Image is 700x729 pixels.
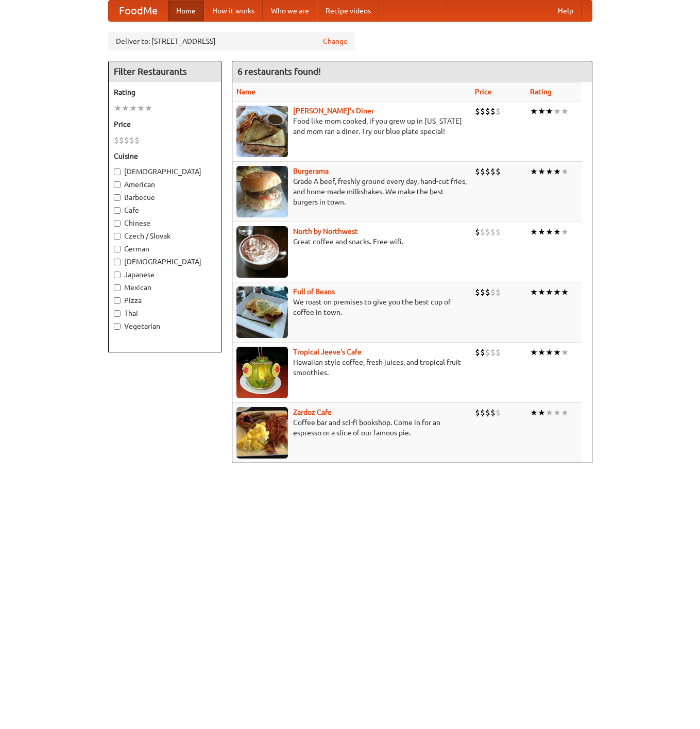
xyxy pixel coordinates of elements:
[114,220,121,227] input: Chinese
[114,192,216,202] label: Barbecue
[114,87,216,97] h5: Rating
[530,286,538,298] li: ★
[293,227,358,235] a: North by Northwest
[236,357,467,378] p: Hawaiian style coffee, fresh juices, and tropical fruit smoothies.
[530,106,538,117] li: ★
[114,168,121,175] input: [DEMOGRAPHIC_DATA]
[553,407,561,418] li: ★
[236,106,288,157] img: sallys.jpg
[168,1,204,21] a: Home
[263,1,317,21] a: Who we are
[475,226,480,238] li: $
[137,103,145,114] li: ★
[114,119,216,129] h5: Price
[293,167,329,175] a: Burgerama
[545,347,553,358] li: ★
[490,407,496,418] li: $
[204,1,263,21] a: How it works
[114,179,216,190] label: American
[236,407,288,459] img: zardoz.jpg
[480,106,485,117] li: $
[114,181,121,188] input: American
[545,407,553,418] li: ★
[496,286,501,298] li: $
[530,88,552,96] a: Rating
[553,286,561,298] li: ★
[114,310,121,317] input: Thai
[114,284,121,291] input: Mexican
[490,226,496,238] li: $
[545,106,553,117] li: ★
[293,107,374,115] a: [PERSON_NAME]'s Diner
[114,323,121,330] input: Vegetarian
[114,272,121,278] input: Japanese
[480,226,485,238] li: $
[114,297,121,304] input: Pizza
[475,347,480,358] li: $
[129,103,137,114] li: ★
[109,1,168,21] a: FoodMe
[293,287,335,296] a: Full of Beans
[236,116,467,137] p: Food like mom cooked, if you grew up in [US_STATE] and mom ran a diner. Try our blue plate special!
[475,166,480,177] li: $
[236,286,288,338] img: beans.jpg
[237,66,321,76] ng-pluralize: 6 restaurants found!
[114,282,216,293] label: Mexican
[496,347,501,358] li: $
[317,1,379,21] a: Recipe videos
[553,226,561,238] li: ★
[475,407,480,418] li: $
[545,226,553,238] li: ★
[114,134,119,146] li: $
[114,231,216,241] label: Czech / Slovak
[114,218,216,228] label: Chinese
[293,348,362,356] b: Tropical Jeeve's Cafe
[553,347,561,358] li: ★
[114,246,121,252] input: German
[480,347,485,358] li: $
[114,257,216,267] label: [DEMOGRAPHIC_DATA]
[485,347,490,358] li: $
[114,269,216,280] label: Japanese
[323,36,348,46] a: Change
[561,166,569,177] li: ★
[550,1,582,21] a: Help
[114,205,216,215] label: Cafe
[109,61,221,82] h4: Filter Restaurants
[490,286,496,298] li: $
[496,407,501,418] li: $
[114,194,121,201] input: Barbecue
[480,286,485,298] li: $
[108,32,355,50] div: Deliver to: [STREET_ADDRESS]
[553,106,561,117] li: ★
[538,407,545,418] li: ★
[538,226,545,238] li: ★
[122,103,129,114] li: ★
[114,321,216,331] label: Vegetarian
[236,297,467,317] p: We roast on premises to give you the best cup of coffee in town.
[114,233,121,240] input: Czech / Slovak
[485,286,490,298] li: $
[561,106,569,117] li: ★
[553,166,561,177] li: ★
[496,106,501,117] li: $
[485,407,490,418] li: $
[475,106,480,117] li: $
[293,408,332,416] a: Zardoz Cafe
[114,207,121,214] input: Cafe
[538,286,545,298] li: ★
[236,176,467,207] p: Grade A beef, freshly ground every day, hand-cut fries, and home-made milkshakes. We make the bes...
[236,417,467,438] p: Coffee bar and sci-fi bookshop. Come in for an espresso or a slice of our famous pie.
[490,166,496,177] li: $
[236,226,288,278] img: north.jpg
[530,166,538,177] li: ★
[496,226,501,238] li: $
[496,166,501,177] li: $
[114,103,122,114] li: ★
[480,407,485,418] li: $
[114,244,216,254] label: German
[538,347,545,358] li: ★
